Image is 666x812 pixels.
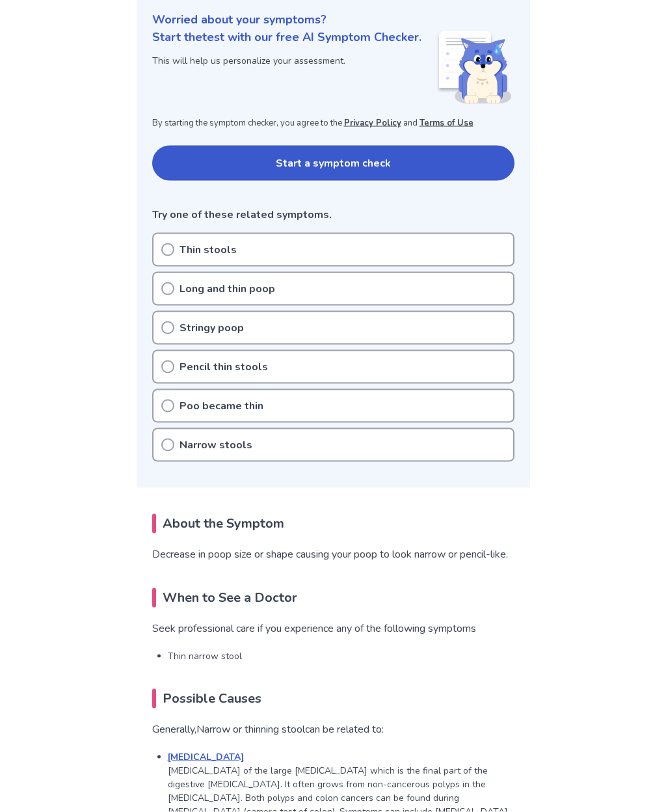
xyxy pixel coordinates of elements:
[168,751,244,763] a: [MEDICAL_DATA]
[152,588,514,608] h2: When to See a Doctor
[180,398,263,414] p: Poo became thin
[180,320,244,336] p: Stringy poop
[344,117,401,129] a: Privacy Policy
[168,649,514,663] li: Thin narrow stool
[152,207,514,223] p: Try one of these related symptoms.
[152,547,514,562] p: Decrease in poop size or shape causing your poop to look narrow or pencil-like.
[152,54,421,68] p: This will help us personalize your assessment.
[152,117,514,130] p: By starting the symptom checker, you agree to the and
[180,359,268,375] p: Pencil thin stools
[180,242,237,258] p: Thin stools
[152,689,514,709] h2: Possible Causes
[152,11,514,29] p: Worried about your symptoms?
[152,29,421,46] p: Start the test with our free AI Symptom Checker.
[180,437,252,453] p: Narrow stools
[152,722,514,737] p: Generally, Narrow or thinning stool can be related to:
[152,514,514,534] h2: About the Symptom
[152,146,514,181] button: Start a symptom check
[180,281,275,297] p: Long and thin poop
[436,31,512,104] img: Shiba
[420,117,473,129] a: Terms of Use
[152,621,514,636] p: Seek professional care if you experience any of the following symptoms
